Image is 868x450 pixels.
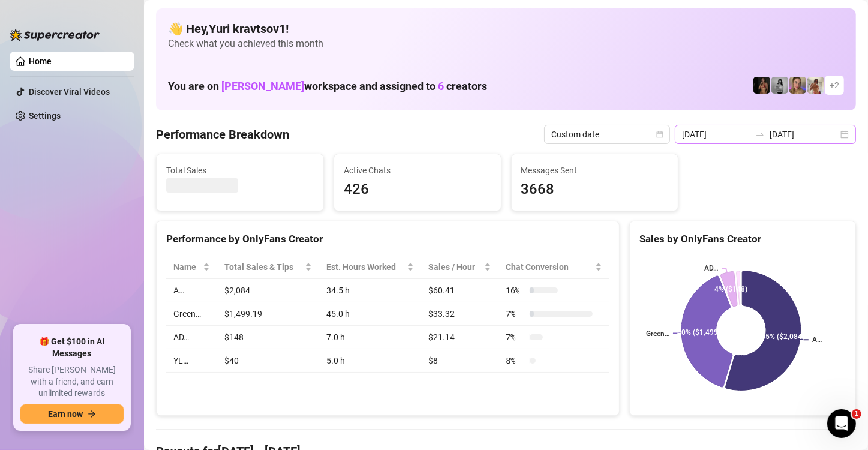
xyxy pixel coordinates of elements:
img: Cherry [789,77,806,94]
span: Earn now [48,409,83,419]
span: Custom date [551,125,663,143]
span: 6 [438,80,444,92]
td: $33.32 [421,302,498,326]
span: arrow-right [88,410,96,418]
input: End date [770,128,838,141]
span: 1 [852,409,861,419]
span: 8 % [506,354,525,367]
span: Sales / Hour [428,260,482,274]
iframe: Intercom live chat [827,409,856,438]
td: $8 [421,349,498,373]
h1: You are on workspace and assigned to creators [168,80,487,93]
a: Discover Viral Videos [29,87,110,97]
td: $40 [217,349,319,373]
td: Green… [166,302,217,326]
a: Settings [29,111,61,121]
td: 34.5 h [319,279,421,302]
td: $60.41 [421,279,498,302]
span: 426 [344,178,491,201]
td: A… [166,279,217,302]
img: A [771,77,788,94]
span: Active Chats [344,164,491,177]
div: Est. Hours Worked [326,260,404,274]
span: [PERSON_NAME] [221,80,304,92]
td: $1,499.19 [217,302,319,326]
img: logo-BBDzfeDw.svg [10,29,100,41]
div: Performance by OnlyFans Creator [166,231,609,247]
span: Messages Sent [521,164,669,177]
img: Green [807,77,824,94]
td: AD… [166,326,217,349]
h4: 👋 Hey, Yuri kravtsov1 ! [168,20,844,37]
input: Start date [682,128,750,141]
h4: Performance Breakdown [156,126,289,143]
td: 7.0 h [319,326,421,349]
th: Total Sales & Tips [217,256,319,279]
span: 🎁 Get $100 in AI Messages [20,336,124,359]
span: Chat Conversion [506,260,593,274]
span: 7 % [506,331,525,344]
span: Total Sales & Tips [224,260,302,274]
th: Sales / Hour [421,256,498,279]
td: 5.0 h [319,349,421,373]
text: AD… [704,265,718,273]
span: 7 % [506,307,525,320]
span: 16 % [506,284,525,297]
td: 45.0 h [319,302,421,326]
td: $148 [217,326,319,349]
th: Chat Conversion [498,256,609,279]
text: A… [812,336,822,344]
span: Name [173,260,200,274]
td: $21.14 [421,326,498,349]
span: Share [PERSON_NAME] with a friend, and earn unlimited rewards [20,364,124,400]
span: 3668 [521,178,669,201]
span: Check what you achieved this month [168,37,844,50]
span: Total Sales [166,164,314,177]
span: calendar [656,131,663,138]
span: swap-right [755,130,765,139]
a: Home [29,56,52,66]
td: YL… [166,349,217,373]
button: Earn nowarrow-right [20,404,124,424]
td: $2,084 [217,279,319,302]
img: D [753,77,770,94]
div: Sales by OnlyFans Creator [639,231,846,247]
span: to [755,130,765,139]
span: + 2 [830,79,839,92]
text: Green… [646,329,669,338]
th: Name [166,256,217,279]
